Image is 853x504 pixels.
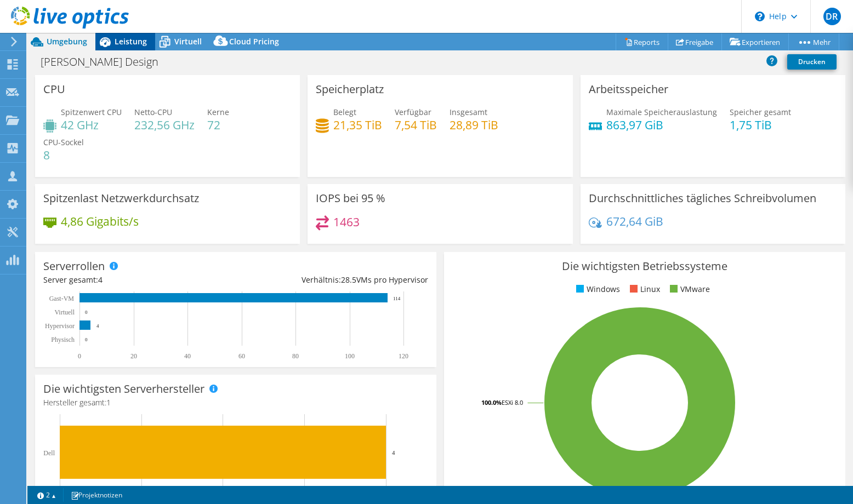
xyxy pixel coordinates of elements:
a: 2 [30,488,64,502]
h4: 7,54 TiB [395,119,437,131]
text: 80 [292,352,299,360]
text: Virtuell [54,308,75,316]
text: 0 [85,337,88,342]
li: Linux [627,283,660,295]
h3: Spitzenlast Netzwerkdurchsatz [43,192,199,204]
a: Freigabe [668,33,722,50]
tspan: 100.0% [481,398,502,406]
svg: \n [755,12,765,21]
span: Belegt [333,107,356,117]
span: DR [823,8,841,25]
span: Speicher gesamt [730,107,791,117]
tspan: ESXi 8.0 [502,398,523,406]
h3: IOPS bei 95 % [316,192,385,204]
span: Spitzenwert CPU [61,107,122,117]
h4: 4,86 Gigabits/s [61,215,139,227]
h3: Durchschnittliches tägliches Schreibvolumen [589,192,816,204]
text: Gast-VM [49,295,75,302]
h4: 42 GHz [61,119,122,131]
text: 114 [393,296,401,301]
h3: CPU [43,83,65,95]
text: 20 [130,352,137,360]
h4: 672,64 GiB [606,215,663,227]
span: Cloud Pricing [229,36,279,47]
a: Drucken [787,54,837,70]
h1: [PERSON_NAME] Design [36,56,175,68]
span: Insgesamt [450,107,487,117]
text: 60 [238,352,245,360]
a: Reports [616,33,668,50]
span: Leistung [115,36,147,47]
text: 0 [85,310,88,315]
text: 120 [399,352,408,360]
h3: Die wichtigsten Serverhersteller [43,383,204,395]
h4: 21,35 TiB [333,119,382,131]
h4: 863,97 GiB [606,119,717,131]
h4: 28,89 TiB [450,119,498,131]
h4: Hersteller gesamt: [43,397,428,409]
span: Maximale Speicherauslastung [606,107,717,117]
a: Exportieren [721,33,789,50]
span: Verfügbar [395,107,431,117]
text: 40 [184,352,191,360]
span: Virtuell [174,36,202,47]
div: Server gesamt: [43,274,236,286]
h4: 1,75 TiB [730,119,791,131]
text: Physisch [51,336,75,343]
span: Kerne [207,107,229,117]
a: Mehr [788,33,839,50]
div: Verhältnis: VMs pro Hypervisor [236,274,428,286]
h4: 8 [43,149,84,161]
span: Netto-CPU [134,107,172,117]
span: 1 [106,397,111,408]
span: Umgebung [47,36,87,47]
text: 0 [78,352,81,360]
span: CPU-Sockel [43,137,84,147]
text: 100 [345,352,355,360]
h3: Arbeitsspeicher [589,83,668,95]
li: Windows [573,283,620,295]
text: Hypervisor [45,322,75,330]
h4: 1463 [333,216,360,228]
text: 4 [392,449,395,456]
span: 4 [98,274,103,285]
h4: 232,56 GHz [134,119,195,131]
h3: Speicherplatz [316,83,384,95]
h3: Serverrollen [43,260,105,272]
a: Projektnotizen [63,488,130,502]
text: Dell [43,449,55,457]
h3: Die wichtigsten Betriebssysteme [452,260,837,272]
li: VMware [667,283,710,295]
span: 28.5 [341,274,356,285]
h4: 72 [207,119,229,131]
text: 4 [96,323,99,329]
